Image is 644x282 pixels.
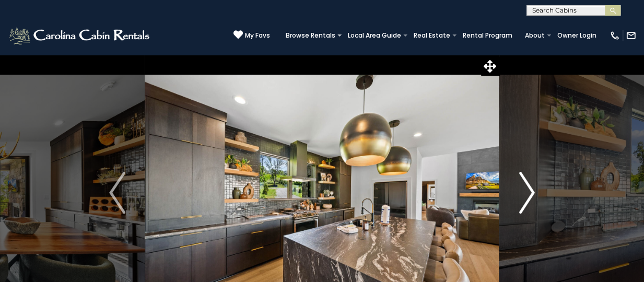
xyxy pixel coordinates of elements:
[343,28,406,43] a: Local Area Guide
[520,28,550,43] a: About
[519,172,534,214] img: arrow
[626,30,636,41] img: mail-regular-white.png
[109,172,125,214] img: arrow
[8,25,153,46] img: White-1-2.png
[233,30,270,41] a: My Favs
[280,28,341,43] a: Browse Rentals
[458,28,518,43] a: Rental Program
[245,31,270,40] span: My Favs
[408,28,455,43] a: Real Estate
[610,30,620,41] img: phone-regular-white.png
[552,28,602,43] a: Owner Login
